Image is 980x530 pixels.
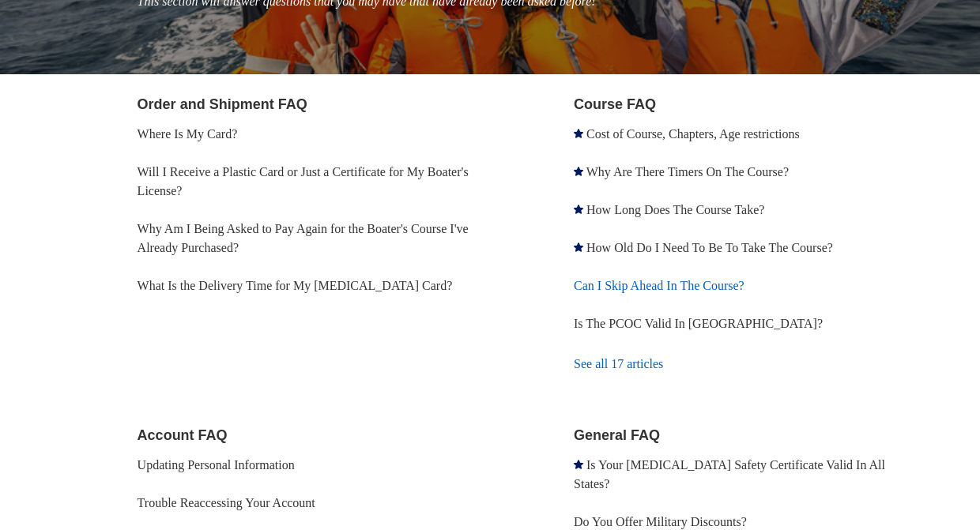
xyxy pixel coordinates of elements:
[586,203,764,216] a: How Long Does The Course Take?
[574,458,885,491] a: Is Your [MEDICAL_DATA] Safety Certificate Valid In All States?
[138,127,238,141] a: Where Is My Card?
[574,427,660,443] a: General FAQ
[586,241,833,254] a: How Old Do I Need To Be To Take The Course?
[586,165,789,179] a: Why Are There Timers On The Course?
[138,222,469,254] a: Why Am I Being Asked to Pay Again for the Boater's Course I've Already Purchased?
[574,205,583,214] svg: Promoted article
[574,167,583,176] svg: Promoted article
[574,279,744,292] a: Can I Skip Ahead In The Course?
[574,96,656,112] a: Course FAQ
[574,460,583,469] svg: Promoted article
[574,515,747,528] a: Do You Offer Military Discounts?
[586,127,800,141] a: Cost of Course, Chapters, Age restrictions
[138,458,295,472] a: Updating Personal Information
[138,427,228,443] a: Account FAQ
[574,242,583,252] svg: Promoted article
[138,496,315,509] a: Trouble Reaccessing Your Account
[574,129,583,138] svg: Promoted article
[138,279,453,292] a: What Is the Delivery Time for My [MEDICAL_DATA] Card?
[138,96,307,112] a: Order and Shipment FAQ
[574,343,931,385] a: See all 17 articles
[574,317,823,330] a: Is The PCOC Valid In [GEOGRAPHIC_DATA]?
[138,165,469,197] a: Will I Receive a Plastic Card or Just a Certificate for My Boater's License?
